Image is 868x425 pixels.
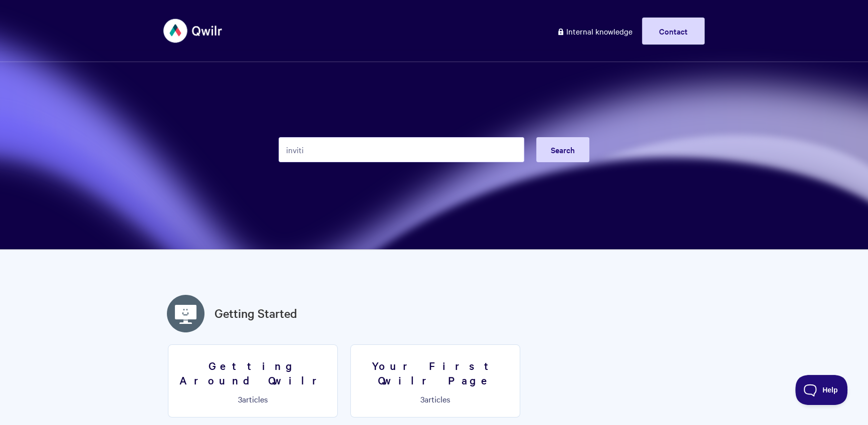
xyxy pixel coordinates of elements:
input: Search the knowledge base [279,137,524,162]
a: Contact [642,18,705,45]
a: Getting Started [214,304,297,322]
h3: Getting Around Qwilr [174,358,331,387]
h3: Your First Qwilr Page [357,358,514,387]
a: Your First Qwilr Page 3articles [350,344,520,417]
span: 3 [420,393,424,404]
span: Search [551,144,575,155]
p: articles [174,394,331,403]
span: 3 [238,393,242,404]
p: articles [357,394,514,403]
button: Search [536,137,589,162]
iframe: Toggle Customer Support [795,375,848,405]
a: Internal knowledge [549,18,640,45]
a: Getting Around Qwilr 3articles [168,344,338,417]
img: Qwilr Help Center [163,12,223,50]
